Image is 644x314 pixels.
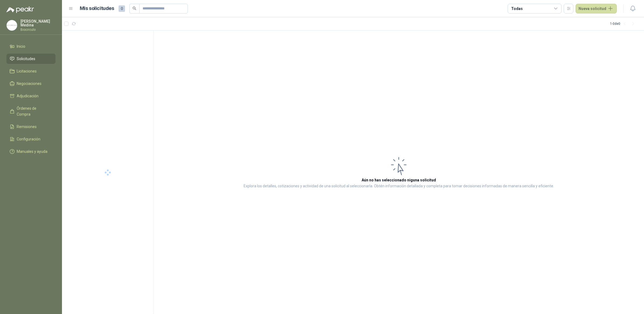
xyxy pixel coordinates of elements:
img: Company Logo [7,20,17,30]
h3: Aún no has seleccionado niguna solicitud [362,177,436,183]
span: Órdenes de Compra [17,105,50,117]
p: Explora los detalles, cotizaciones y actividad de una solicitud al seleccionarla. Obtén informaci... [244,183,554,189]
div: Todas [511,6,522,12]
span: Manuales y ayuda [17,149,47,154]
a: Adjudicación [6,91,56,101]
button: Nueva solicitud [576,4,617,13]
a: Remisiones [6,122,56,132]
span: Configuración [17,136,40,142]
a: Licitaciones [6,66,56,76]
span: search [133,6,136,10]
a: Negociaciones [6,78,56,89]
a: Manuales y ayuda [6,146,56,157]
a: Solicitudes [6,54,56,64]
span: Negociaciones [17,81,41,87]
a: Órdenes de Compra [6,103,56,119]
span: 0 [119,5,125,12]
div: 1 - 0 de 0 [610,19,638,28]
span: Licitaciones [17,68,37,74]
p: [PERSON_NAME] Medina [20,19,56,27]
span: Solicitudes [17,56,35,62]
p: Biocirculo [20,28,56,31]
span: Remisiones [17,124,37,130]
a: Inicio [6,41,56,51]
a: Configuración [6,134,56,144]
span: Adjudicación [17,93,39,99]
h1: Mis solicitudes [80,5,114,12]
img: Logo peakr [6,6,34,13]
span: Inicio [17,43,25,49]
